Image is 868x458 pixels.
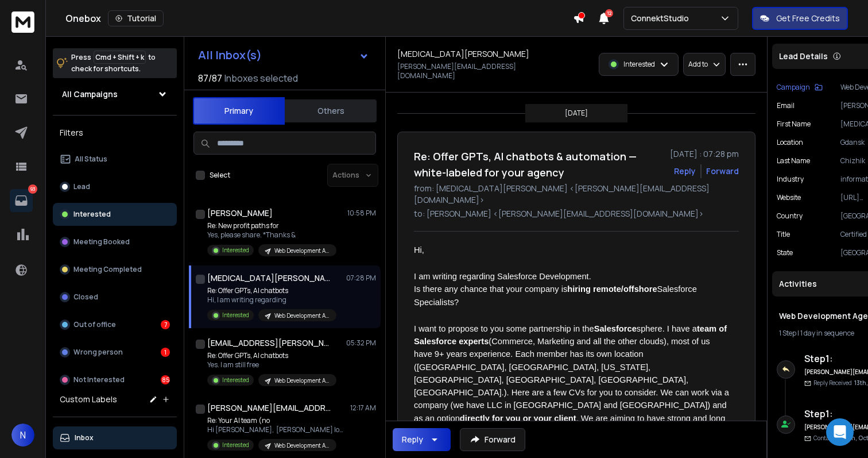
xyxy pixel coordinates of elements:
[198,49,262,61] h1: All Inbox(s)
[10,189,33,212] a: 93
[285,98,377,124] button: Others
[207,230,336,240] p: Yes, please share. *Thanks &
[350,403,376,413] p: 12:17 AM
[777,83,823,92] button: Campaign
[94,51,146,64] span: Cmd + Shift + k
[776,13,840,24] p: Get Free Credits
[826,418,854,446] div: Open Intercom Messenger
[73,320,116,329] p: Out of office
[75,155,107,164] p: All Status
[60,394,117,405] h3: Custom Labels
[11,424,34,447] button: N
[414,324,594,333] span: I want to propose to you some partnership in the
[53,426,177,449] button: Inbox
[274,247,330,255] p: Web Development Agency Last
[393,428,451,451] button: Reply
[65,10,573,26] div: Onebox
[193,97,285,125] button: Primary
[73,348,123,357] p: Wrong person
[53,286,177,309] button: Closed
[414,272,591,281] span: I am writing regarding Salesforce Development.
[777,230,790,239] p: title
[605,9,613,17] span: 12
[207,425,345,434] p: Hi [PERSON_NAME], [PERSON_NAME] looped me in
[53,230,177,253] button: Meeting Booked
[53,148,177,171] button: All Status
[161,375,170,384] div: 85
[594,324,637,333] span: Salesforce
[73,292,98,302] p: Closed
[674,166,696,177] button: Reply
[53,83,177,106] button: All Campaigns
[777,156,810,166] p: Last Name
[28,184,37,194] p: 93
[777,193,801,202] p: website
[637,324,697,333] span: sphere. I have a
[53,175,177,198] button: Lead
[777,175,804,184] p: industry
[346,338,376,348] p: 05:32 PM
[71,52,156,75] p: Press to check for shortcuts.
[414,284,699,306] span: Salesforce Specialists?
[73,210,111,219] p: Interested
[161,348,170,357] div: 1
[224,71,298,85] h3: Inboxes selected
[347,209,376,218] p: 10:58 PM
[207,207,273,219] h1: [PERSON_NAME]
[198,71,222,85] span: 87 / 87
[397,62,573,80] p: [PERSON_NAME][EMAIL_ADDRESS][DOMAIN_NAME]
[274,376,330,385] p: Web Development Agency Last
[777,211,803,221] p: Country
[207,360,336,370] p: Yes. I am still free
[53,125,177,141] h3: Filters
[777,248,793,257] p: State
[274,311,330,320] p: Web Development Agency Last
[414,337,731,422] span: (Commerce, Marketing and all the other clouds), most of us have 9+ years experience. Each member ...
[414,208,739,220] p: to: [PERSON_NAME] <[PERSON_NAME][EMAIL_ADDRESS][DOMAIN_NAME]>
[108,10,164,26] button: Tutorial
[53,203,177,226] button: Interested
[414,245,424,255] span: Hi,
[207,351,336,360] p: Re: Offer GPTs, AI chatbots
[53,368,177,391] button: Not Interested85
[53,258,177,281] button: Meeting Completed
[631,13,693,24] p: ConnektStudio
[779,51,828,62] p: Lead Details
[565,109,588,118] p: [DATE]
[75,433,94,442] p: Inbox
[706,166,739,177] div: Forward
[62,88,118,100] h1: All Campaigns
[402,434,423,445] div: Reply
[73,375,125,384] p: Not Interested
[777,138,803,147] p: location
[73,182,90,191] p: Lead
[210,171,230,180] label: Select
[207,221,336,230] p: Re: New profit paths for
[777,83,810,92] p: Campaign
[207,272,334,284] h1: [MEDICAL_DATA][PERSON_NAME]
[688,60,708,69] p: Add to
[207,286,336,295] p: Re: Offer GPTs, AI chatbots
[222,376,249,384] p: Interested
[777,120,811,129] p: First Name
[73,265,142,274] p: Meeting Completed
[73,237,130,247] p: Meeting Booked
[779,328,796,338] span: 1 Step
[414,148,663,180] h1: Re: Offer GPTs, AI chatbots & automation — white-labeled for your agency
[460,414,576,423] span: directly for you or your client
[623,60,655,69] p: Interested
[222,441,249,449] p: Interested
[414,284,567,294] span: Is there any chance that your company is
[207,416,345,425] p: Re: Your AI team (no
[800,328,854,338] span: 1 day in sequence
[670,148,739,160] p: [DATE] : 07:28 pm
[222,311,249,320] p: Interested
[567,284,657,294] span: hiring remote/offshore
[752,7,848,30] button: Get Free Credits
[189,44,378,67] button: All Inbox(s)
[414,183,739,206] p: from: [MEDICAL_DATA][PERSON_NAME] <[PERSON_NAME][EMAIL_ADDRESS][DOMAIN_NAME]>
[274,441,330,450] p: Web Development Agency Last
[53,341,177,364] button: Wrong person1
